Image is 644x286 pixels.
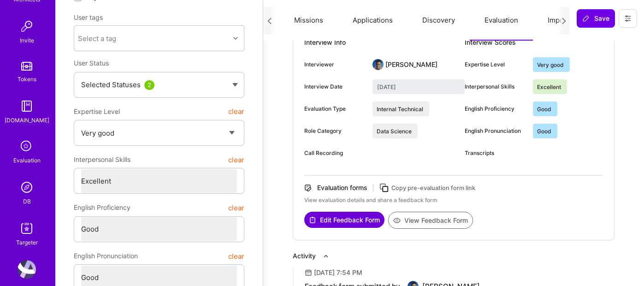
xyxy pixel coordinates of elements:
[144,80,154,90] div: 2
[465,35,603,50] div: Interview Scores
[304,60,365,69] div: Interviewer
[15,260,38,279] a: User Avatar
[582,14,609,23] span: Save
[379,183,390,193] i: icon Copy
[74,199,130,216] span: English Proficiency
[465,83,526,91] div: Interpersonal Skills
[293,251,316,261] div: Activity
[304,212,384,228] button: Edit Feedback Form
[74,59,109,67] span: User Status
[372,59,384,70] img: User Avatar
[18,74,36,84] div: Tokens
[304,196,603,204] div: View evaluation details and share a feedback form
[304,83,365,91] div: Interview Date
[304,127,365,135] div: Role Category
[232,83,238,87] img: caret
[18,138,35,155] i: icon SelectionTeam
[304,212,384,229] a: Edit Feedback Form
[18,178,36,197] img: Admin Search
[385,60,437,69] div: [PERSON_NAME]
[388,212,473,229] button: View Feedback Form
[561,18,567,24] i: icon Next
[465,60,526,69] div: Expertise Level
[233,36,238,41] i: icon Chevron
[465,149,526,157] div: Transcripts
[16,238,38,247] div: Targeter
[391,183,475,193] div: Copy pre-evaluation form link
[228,199,244,216] button: clear
[74,248,138,264] span: English Pronunciation
[228,151,244,168] button: clear
[21,62,32,71] img: tokens
[74,103,120,120] span: Expertise Level
[314,268,362,277] div: [DATE] 7:54 PM
[317,183,367,192] div: Evaluation forms
[13,155,41,165] div: Evaluation
[304,149,365,157] div: Call Recording
[465,127,526,135] div: English Pronunciation
[465,105,526,113] div: English Proficiency
[18,260,36,279] img: User Avatar
[304,35,465,50] div: Interview Info
[577,9,615,28] button: Save
[266,18,273,24] i: icon Next
[74,151,130,168] span: Interpersonal Skills
[74,13,103,22] label: User tags
[18,97,36,115] img: guide book
[81,80,141,89] span: Selected Statuses
[20,36,34,45] div: Invite
[18,17,36,36] img: Invite
[18,219,36,238] img: Skill Targeter
[228,103,244,120] button: clear
[304,105,365,113] div: Evaluation Type
[5,115,49,125] div: [DOMAIN_NAME]
[23,197,31,206] div: DB
[228,248,244,264] button: clear
[78,34,116,43] div: Select a tag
